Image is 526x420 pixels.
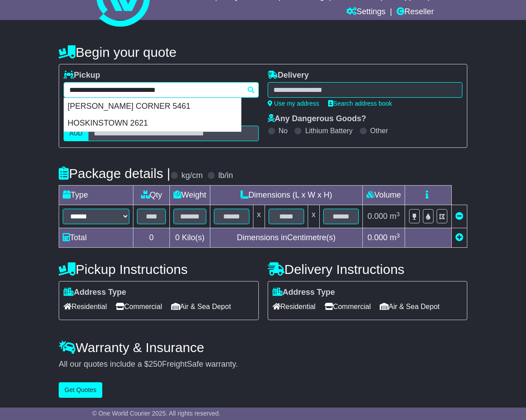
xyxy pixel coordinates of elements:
[368,212,388,221] span: 0.000
[210,186,362,205] td: Dimensions (L x W x H)
[279,127,288,135] label: No
[59,228,133,248] td: Total
[308,205,319,228] td: x
[273,300,316,313] span: Residential
[133,186,170,205] td: Qty
[455,212,463,221] a: Remove this item
[181,171,203,181] label: kg/cm
[59,262,258,277] h4: Pickup Instructions
[64,98,241,115] div: [PERSON_NAME] CORNER 5461
[328,100,392,107] a: Search address book
[268,262,467,277] h4: Delivery Instructions
[133,228,170,248] td: 0
[149,360,162,368] span: 250
[218,171,233,181] label: lb/in
[253,205,265,228] td: x
[170,186,210,205] td: Weight
[64,82,258,98] typeahead: Please provide city
[305,127,353,135] label: Lithium Battery
[59,340,467,355] h4: Warranty & Insurance
[64,126,88,141] label: AUD
[368,233,388,242] span: 0.000
[116,300,162,313] span: Commercial
[390,233,400,242] span: m
[380,300,440,313] span: Air & Sea Depot
[390,212,400,221] span: m
[59,166,170,181] h4: Package details |
[346,5,385,20] a: Settings
[455,233,463,242] a: Add new item
[64,115,241,132] div: HOSKINSTOWN 2621
[268,100,319,107] a: Use my address
[175,233,180,242] span: 0
[397,211,400,218] sup: 3
[59,45,467,59] h4: Begin your quote
[59,382,102,398] button: Get Quotes
[59,360,467,369] div: All our quotes include a $ FreightSafe warranty.
[397,5,434,20] a: Reseller
[59,186,133,205] td: Type
[171,300,231,313] span: Air & Sea Depot
[92,410,221,417] span: © One World Courier 2025. All rights reserved.
[370,127,388,135] label: Other
[170,228,210,248] td: Kilo(s)
[64,71,100,80] label: Pickup
[64,300,107,313] span: Residential
[268,71,309,80] label: Delivery
[273,288,335,297] label: Address Type
[397,232,400,239] sup: 3
[362,186,405,205] td: Volume
[210,228,362,248] td: Dimensions in Centimetre(s)
[325,300,371,313] span: Commercial
[64,288,126,297] label: Address Type
[268,114,366,124] label: Any Dangerous Goods?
